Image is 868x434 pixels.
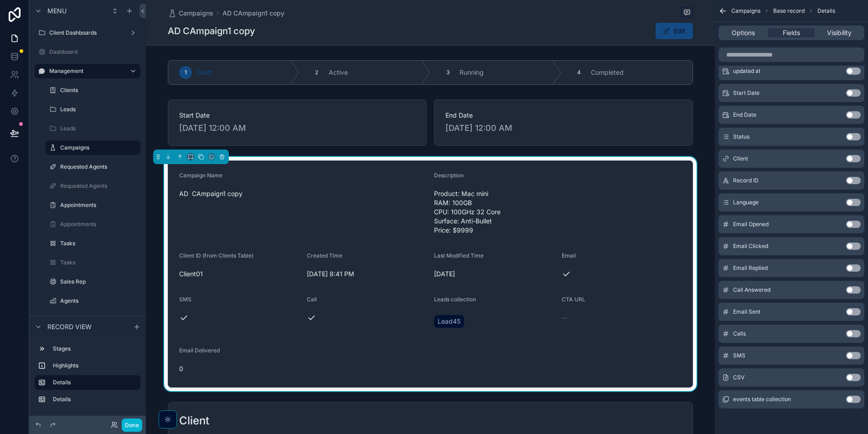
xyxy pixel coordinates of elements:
span: Status [733,133,749,140]
span: CSV [733,374,744,381]
span: Base record [773,7,805,15]
span: AD CAmpaign1 copy [179,189,427,198]
a: Dashboard [35,45,140,59]
span: SMS [733,352,745,359]
span: Campaigns [731,7,760,15]
label: Tasks [60,240,139,247]
a: Client Dashboards [35,26,140,40]
span: Email Replied [733,264,768,272]
label: Dashboard [49,48,139,56]
span: Last Modified Time [434,252,484,259]
span: Email Sent [733,308,760,315]
span: Campaigns [179,9,213,18]
span: Description [434,172,464,179]
label: Sales Rep [60,278,139,285]
span: Client [733,155,748,162]
label: Requested Agents [60,163,139,170]
span: Email Opened [733,221,769,228]
label: Tasks [60,259,139,266]
span: SMS [179,296,191,303]
span: Created Time [307,252,342,259]
a: Appointments [46,198,140,212]
label: Agents [60,297,139,305]
span: Campaign Name [179,172,222,179]
span: Email Clicked [733,243,768,250]
span: Record view [47,322,92,331]
a: Management [35,64,140,78]
span: 0 [179,364,300,373]
label: Details [53,379,133,386]
a: Tasks [46,236,140,251]
span: Email Delivered [179,347,220,354]
a: Campaigns [46,140,140,155]
span: End Date [733,111,756,119]
label: Leads [60,106,139,113]
span: Visibility [827,28,852,37]
span: events table collection [733,396,791,403]
label: Clients [60,87,139,94]
a: Leads [46,121,140,136]
label: Details [53,396,137,403]
span: [DATE] 8:41 PM [307,269,427,279]
button: Done [122,418,142,432]
span: Product: Mac mini RAM: 100GB CPU: 100GHz 32 Core Surface: Anti-Bullet Price: $9999 [434,189,682,235]
label: Campaigns [60,144,135,151]
span: Options [732,28,755,37]
a: Tasks [46,255,140,270]
a: Sales Rep [46,274,140,289]
label: Leads [60,125,139,132]
span: CTA URL [562,296,585,303]
div: scrollable content [29,337,146,416]
span: Fields [783,28,800,37]
a: Agents [46,294,140,308]
a: Requested Agents [46,160,140,174]
span: Menu [47,6,67,15]
label: Appointments [60,221,139,228]
span: Calls [733,330,746,337]
span: Start Date [733,89,759,97]
a: Clients [46,83,140,98]
a: Agents [46,313,140,327]
span: Language [733,199,759,206]
span: Lead45 [438,317,460,326]
a: AD CAmpaign1 copy [222,9,284,18]
span: Client01 [179,269,300,279]
label: Stages [53,345,137,352]
span: Details [817,7,835,15]
a: Lead45 [434,315,464,328]
label: Client Dashboards [49,29,126,36]
a: Leads [46,102,140,117]
span: Record ID [733,177,759,184]
label: Management [49,67,122,75]
a: Campaigns [168,9,213,18]
span: Call [307,296,317,303]
span: Email [562,252,576,259]
label: Highlights [53,362,137,369]
span: Client ID (from Clients Table) [179,252,253,259]
label: Appointments [60,201,139,209]
span: -- [562,313,567,322]
a: Requested Agents [46,179,140,193]
h1: AD CAmpaign1 copy [168,25,255,37]
span: updated at [733,67,760,75]
label: Requested Agents [60,182,139,190]
button: Edit [656,23,693,39]
span: [DATE] [434,269,554,279]
span: Call Answered [733,286,770,294]
span: Leads collection [434,296,476,303]
a: Appointments [46,217,140,232]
